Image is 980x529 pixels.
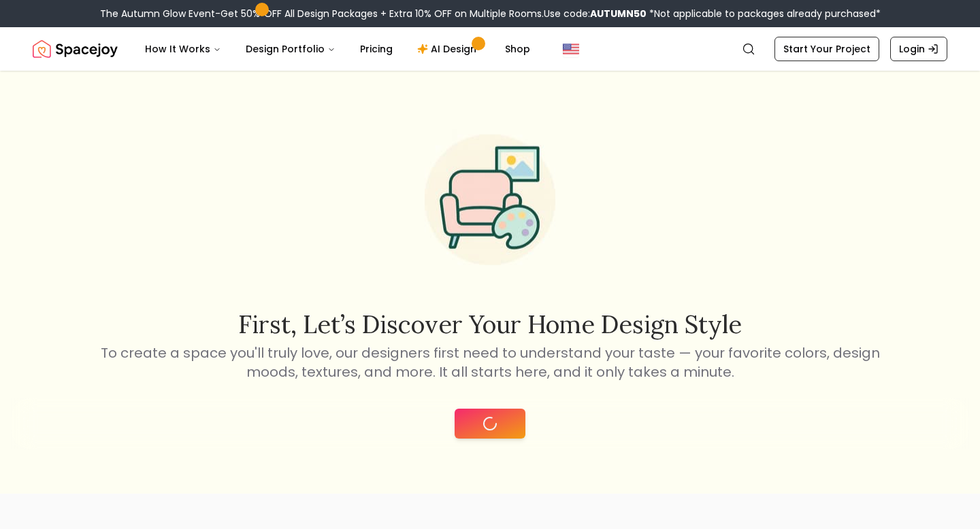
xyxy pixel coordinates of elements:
img: Spacejoy Logo [33,35,118,63]
p: To create a space you'll truly love, our designers first need to understand your taste — your fav... [98,343,882,381]
span: *Not applicable to packages already purchased* [647,7,881,20]
button: Design Portfolio [235,35,346,63]
a: Start Your Project [774,37,879,61]
nav: Main [134,35,541,63]
span: Use code: [544,7,647,20]
nav: Global [33,27,947,71]
a: Pricing [349,35,404,63]
h2: First, let’s discover your home design style [98,311,882,338]
img: Start Style Quiz Illustration [403,113,577,287]
div: The Autumn Glow Event-Get 50% OFF All Design Packages + Extra 10% OFF on Multiple Rooms. [100,7,881,20]
img: United States [563,41,579,57]
b: AUTUMN50 [590,7,647,20]
a: AI Design [406,35,491,63]
button: How It Works [134,35,232,63]
a: Shop [494,35,541,63]
a: Login [890,37,947,61]
a: Spacejoy [33,35,118,63]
